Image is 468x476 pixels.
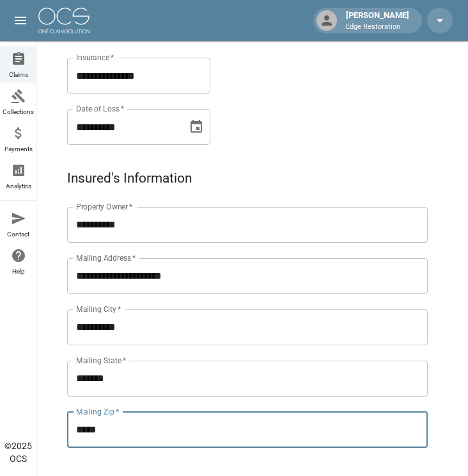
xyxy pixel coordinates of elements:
label: Mailing Address [76,252,136,263]
span: Analytics [6,183,31,190]
div: [PERSON_NAME] [341,9,414,32]
img: ocs-logo-white-transparent.png [38,8,90,33]
button: Choose date, selected date is Aug 17, 2025 [183,114,209,140]
label: Mailing City [76,304,121,315]
label: Date of Loss [76,103,124,114]
p: Edge Restoration [346,22,409,33]
span: Help [12,268,25,275]
span: Claims [9,72,28,78]
label: Property Owner [76,201,133,212]
div: © 2025 OCS [4,439,32,465]
span: Payments [4,146,33,152]
span: Contact [7,231,29,238]
label: Mailing Zip [76,406,120,417]
label: Insurance [76,52,114,63]
button: open drawer [8,8,33,33]
label: Mailing State [76,355,126,366]
span: Collections [3,109,34,115]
